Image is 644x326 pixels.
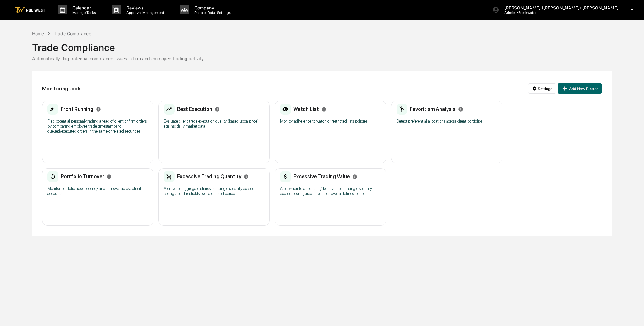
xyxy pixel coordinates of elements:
p: Manage Tasks [67,10,99,15]
svg: Info [352,174,357,179]
p: Detect preferential allocations across client portfolios. [397,119,497,124]
h2: Front Running [61,106,93,112]
div: Automatically flag potential compliance issues in firm and employee trading activity [32,56,612,61]
p: Evaluate client trade execution quality (based upon price) against daily market data. [164,119,264,129]
p: Reviews [121,5,167,10]
h2: Favoritism Analysis [410,106,456,112]
p: Alert when aggregate shares in a single security exceed configured thresholds over a defined period. [164,186,264,196]
p: Approval Management [121,10,167,15]
svg: Info [96,107,101,112]
p: Monitor adherence to watch or restricted lists policies. [280,119,381,124]
div: Trade Compliance [32,37,612,53]
p: Alert when total notional/dollar value in a single security exceeds configured thresholds over a ... [280,186,381,196]
p: Flag potential personal-trading ahead of client or firm orders by comparing employee trade timest... [47,119,148,134]
h2: Portfolio Turnover [61,174,104,180]
p: Monitor portfolio trade recency and turnover across client accounts. [47,186,148,196]
h2: Monitoring tools [42,86,82,92]
svg: Info [321,107,326,112]
p: [PERSON_NAME] ([PERSON_NAME]) [PERSON_NAME] [499,5,622,10]
p: Admin • Breakwater [499,10,558,15]
h2: Excessive Trading Value [293,174,350,180]
p: Calendar [67,5,99,10]
p: Company [189,5,234,10]
button: Settings [528,83,556,94]
p: People, Data, Settings [189,10,234,15]
img: logo [15,7,45,13]
div: Trade Compliance [54,31,91,36]
h2: Best Execution [177,106,212,112]
h2: Excessive Trading Quantity [177,174,241,180]
button: Add New Blotter [558,83,602,94]
svg: Info [244,174,249,179]
div: Home [32,31,44,36]
svg: Info [215,107,220,112]
h2: Watch List [293,106,319,112]
svg: Info [458,107,463,112]
svg: Info [107,174,112,179]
